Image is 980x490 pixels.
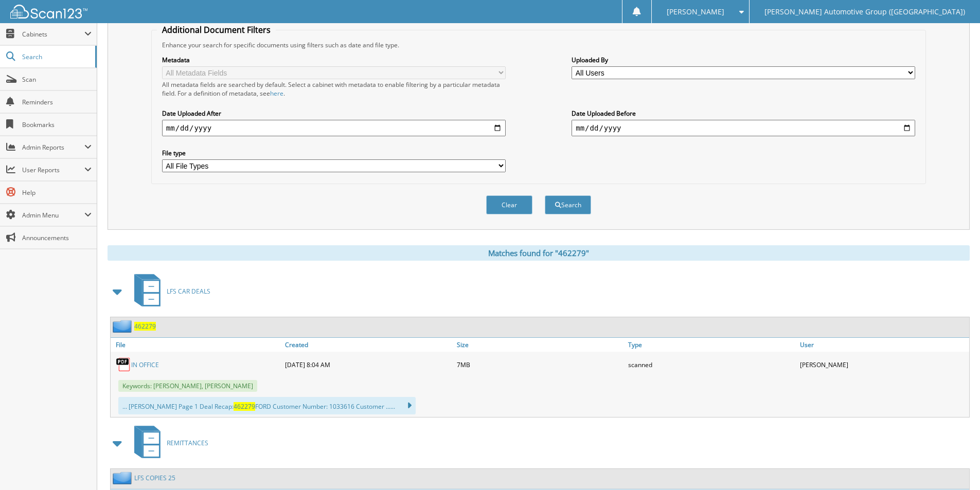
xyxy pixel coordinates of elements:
span: Cabinets [22,30,84,39]
a: Type [626,338,797,352]
div: 7MB [454,354,626,375]
a: Created [282,338,454,352]
label: Date Uploaded Before [572,109,915,118]
label: File type [162,149,506,157]
div: Enhance your search for specific documents using filters such as date and file type. [157,41,920,49]
a: File [111,338,282,352]
span: Admin Reports [22,143,84,152]
input: end [572,120,915,136]
iframe: Chat Widget [929,441,980,490]
label: Metadata [162,56,506,64]
span: 462279 [234,402,255,411]
span: Help [22,188,92,197]
input: start [162,120,506,136]
img: PDF.png [116,357,131,372]
img: folder2.png [113,471,134,484]
div: scanned [626,354,797,375]
img: folder2.png [113,320,134,333]
span: User Reports [22,166,84,174]
a: LFS COPIES 25 [134,474,175,482]
span: Announcements [22,233,92,242]
span: [PERSON_NAME] Automotive Group ([GEOGRAPHIC_DATA]) [764,9,965,15]
span: Search [22,52,90,61]
button: Search [545,195,591,214]
div: All metadata fields are searched by default. Select a cabinet with metadata to enable filtering b... [162,80,506,98]
a: here [270,89,283,98]
span: Bookmarks [22,120,92,129]
button: Clear [486,195,532,214]
div: [DATE] 8:04 AM [282,354,454,375]
a: REMITTANCES [128,423,208,463]
span: LFS CAR DEALS [167,287,210,296]
label: Uploaded By [572,56,915,64]
div: Matches found for "462279" [108,245,970,261]
label: Date Uploaded After [162,109,506,118]
span: REMITTANCES [167,439,208,447]
span: [PERSON_NAME] [667,9,724,15]
a: Size [454,338,626,352]
img: scan123-logo-white.svg [10,5,87,19]
legend: Additional Document Filters [157,24,276,35]
a: User [797,338,969,352]
span: Reminders [22,98,92,106]
span: Keywords: [PERSON_NAME], [PERSON_NAME] [118,380,257,392]
a: 462279 [134,322,156,331]
div: ... [PERSON_NAME] Page 1 Deal Recap: FORD Customer Number: 1033616 Customer ...... [118,397,416,414]
span: Admin Menu [22,211,84,220]
span: Scan [22,75,92,84]
div: [PERSON_NAME] [797,354,969,375]
a: LFS CAR DEALS [128,271,210,312]
a: IN OFFICE [131,360,159,369]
